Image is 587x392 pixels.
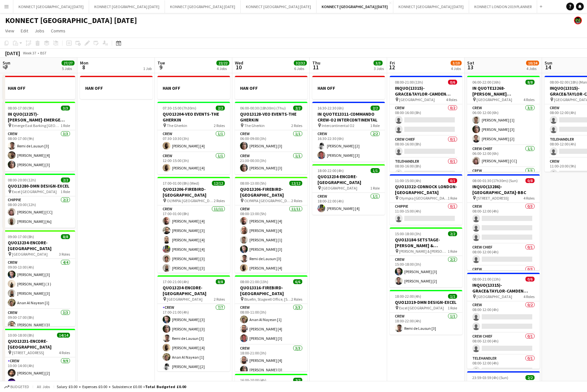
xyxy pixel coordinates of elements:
span: 32/32 [294,61,307,65]
span: 22/22 [216,61,229,65]
span: 2 Roles [214,297,225,302]
span: 1 Role [448,306,457,310]
app-card-role: Crew0/208:00-16:00 (8h) [390,104,462,136]
app-job-card: 06:00-00:30 (18h30m) (Thu)2/2QUO13128-VEO EVENTS-THE GHERKIN The Gherkin2 RolesCrew1/106:00-09:00... [235,102,307,174]
h3: HAN OFF [80,85,153,91]
span: 8 [79,63,88,71]
app-job-card: 09:00-17:00 (8h)8/8QUO13234-ENCORE-[GEOGRAPHIC_DATA] [GEOGRAPHIC_DATA]3 RolesCrew4/409:00-13:00 (... [3,230,75,326]
button: KONNECT [GEOGRAPHIC_DATA] [DATE] [89,0,165,13]
span: 11:00-15:00 (4h) [395,178,421,183]
h3: INQUO(13286)-[GEOGRAPHIC_DATA]-BBC [467,184,540,195]
div: 17:00-21:00 (4h)8/8QUO13234-ENCORE-[GEOGRAPHIC_DATA] [GEOGRAPHIC_DATA]2 RolesCrew7/717:00-21:00 (... [157,275,230,371]
h3: QUO13128-VEO EVENTS-THE GHERKIN [235,111,307,123]
span: 1 Role [61,123,70,128]
app-job-card: HAN OFF [312,76,385,99]
span: 2 Roles [291,297,302,302]
span: Sun [545,60,552,66]
span: 2/2 [525,375,535,380]
div: 18:00-22:00 (4h)1/1QUO13234-ENCORE-[GEOGRAPHIC_DATA] [GEOGRAPHIC_DATA]1 RoleCrew1/118:00-22:00 (4... [312,164,385,215]
button: Budgeted [3,383,30,390]
app-card-role: Crew1/107:30-10:30 (3h)[PERSON_NAME] [4] [157,130,230,152]
span: Comms [51,28,65,34]
span: 3 Roles [59,252,70,257]
span: 18:00-22:00 (4h) [395,294,421,299]
span: 08:00-20:00 (12h) [8,178,36,182]
div: HAN OFF [3,76,75,99]
h3: QUO13204-VEO EVENTS-THE GHERKIN [157,111,230,123]
app-card-role: Crew Chief0/108:00-16:00 (8h) [390,136,462,158]
span: 8/8 [525,80,535,85]
div: 4 Jobs [451,66,461,71]
app-job-card: 11:00-15:00 (4h)0/1QUO13322-CONNOCK LONDON-[GEOGRAPHIC_DATA] Olympia [GEOGRAPHIC_DATA]1 RoleCHIPP... [390,174,462,225]
span: 4 Roles [524,97,535,102]
span: All jobs [36,384,51,389]
div: 6 Jobs [294,66,306,71]
span: 6/6 [293,279,302,284]
span: 0/8 [525,178,535,183]
app-card-role: Crew2/215:00-18:00 (3h)[PERSON_NAME] [3][PERSON_NAME] [2] [390,256,462,287]
app-job-card: 16:30-22:30 (6h)2/2IN QUOTE13311-COMMANDO CREW-O2 INTERCONTINENTAL Intercontinental O21 RoleCrew2... [312,102,385,162]
span: 2/2 [371,106,380,110]
span: 11 [311,63,320,71]
span: Excel [GEOGRAPHIC_DATA] [399,306,444,310]
h3: INQUO(13315)-GRACE&TAYLOR-CAMDEN MUSIC FESTIVAL [467,282,540,294]
span: Sun [3,60,10,66]
h3: QUO13316-FIREBIRD-[GEOGRAPHIC_DATA] [235,285,307,296]
app-job-card: 08:00-21:00 (13h)0/6INQUO(13315)-GRACE&TAYLOR-CAMDEN MUSIC FESTIVAL [GEOGRAPHIC_DATA]4 RolesCrew0... [390,76,462,172]
app-job-card: 08:00-21:00 (13h)6/6QUO13316-FIREBIRD-[GEOGRAPHIC_DATA] Bluefin, Stagwell Office, [STREET_ADDRESS... [235,275,307,371]
span: 12/12 [212,181,225,186]
app-card-role: CHIPPIE2/208:00-20:00 (12h)[PERSON_NAME] [CC][PERSON_NAME] [4s] [3,196,75,228]
div: 3 Jobs [374,66,384,71]
span: Sat [467,60,474,66]
app-job-card: 15:00-18:00 (3h)2/2QUO13184-SETSTAGE-[PERSON_NAME] & [PERSON_NAME] [PERSON_NAME] & [PERSON_NAME],... [390,227,462,287]
span: Mon [80,60,88,66]
app-job-card: 08:00-01:30 (17h30m) (Sun)0/8INQUO(13286)-[GEOGRAPHIC_DATA]-BBC [STREET_ADDRESS]4 RolesCrew0/308:... [467,174,540,270]
span: 4 Roles [524,294,535,299]
app-job-card: 08:00-21:00 (13h)0/6INQUO(13315)-GRACE&TAYLOR-CAMDEN MUSIC FESTIVAL [GEOGRAPHIC_DATA]4 RolesCrew0... [467,273,540,369]
span: 23:59-03:59 (4h) (Sun) [472,375,508,380]
span: Thu [312,60,320,66]
span: 4 Roles [524,196,535,201]
div: HAN OFF [235,76,307,99]
span: 14 [544,63,552,71]
h3: QUO13206-FIREBIRD-[GEOGRAPHIC_DATA] [235,186,307,198]
div: HAN OFF [157,76,230,99]
h3: QUO13319-DMN DESIGN-EXCEL [390,299,462,305]
app-job-card: 08:00-17:00 (9h)3/3IN QUO(13257)-[PERSON_NAME]-EMERGE EAST Emerge East Barking [GEOGRAPHIC_DATA] ... [3,102,75,171]
span: Excel [GEOGRAPHIC_DATA] [12,189,57,194]
div: 08:00-13:00 (5h)12/12QUO13206-FIREBIRD-[GEOGRAPHIC_DATA] OLYMPIA [GEOGRAPHIC_DATA]2 RolesCrew11/1... [235,177,307,273]
span: View [5,28,14,34]
span: 09:00-17:00 (8h) [8,234,34,239]
button: KONNECT [GEOGRAPHIC_DATA] [DATE] [13,0,89,13]
app-card-role: Crew0/3 [467,266,540,306]
span: 16:00-20:00 (4h) [240,378,266,383]
h3: IN QUOTE13268-[PERSON_NAME][GEOGRAPHIC_DATA] [467,85,540,97]
span: 07:30-15:00 (7h30m) [163,106,196,110]
span: 12/12 [289,181,302,186]
div: 07:30-15:00 (7h30m)2/2QUO13204-VEO EVENTS-THE GHERKIN The Gherkin2 RolesCrew1/107:30-10:30 (3h)[P... [157,102,230,174]
app-job-card: 18:00-22:00 (4h)1/1QUO13319-DMN DESIGN-EXCEL Excel [GEOGRAPHIC_DATA]1 RoleCrew1/118:00-22:00 (4h)... [390,290,462,335]
span: 2 Roles [214,123,225,128]
span: [GEOGRAPHIC_DATA] [322,186,357,190]
span: 06:00-00:30 (18h30m) (Thu) [240,106,286,110]
span: 1 Role [448,196,457,201]
span: 2/2 [216,106,225,110]
app-job-card: 06:00-22:00 (16h)8/8IN QUOTE13268-[PERSON_NAME][GEOGRAPHIC_DATA] [GEOGRAPHIC_DATA]4 RolesCrew3/30... [467,76,540,172]
span: Budgeted [10,385,29,389]
span: 10 [234,63,243,71]
app-card-role: Crew Chief0/108:00-12:00 (4h) [467,244,540,266]
h3: HAN OFF [157,85,230,91]
span: Jobs [35,28,44,34]
button: KONNECT [GEOGRAPHIC_DATA] [DATE] [317,0,393,13]
app-job-card: 08:00-20:00 (12h)2/2QUO13280-DMN DESIGN-EXCEL Excel [GEOGRAPHIC_DATA]1 RoleCHIPPIE2/208:00-20:00 ... [3,174,75,228]
span: [STREET_ADDRESS] [12,350,44,355]
app-card-role: Telehandler0/108:00-12:00 (4h) [467,355,540,377]
div: 4 Jobs [526,66,539,71]
div: HAN OFF [80,76,153,99]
